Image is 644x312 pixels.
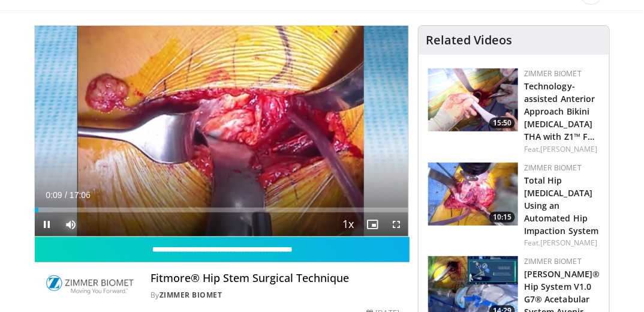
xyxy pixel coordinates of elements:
a: Zimmer Biomet [524,68,582,79]
a: 10:15 [428,163,518,226]
button: Pause [35,212,59,236]
a: Total Hip [MEDICAL_DATA] Using an Automated Hip Impaction System [524,175,599,236]
button: Mute [59,212,83,236]
a: Zimmer Biomet [524,256,582,266]
button: Playback Rate [336,212,360,236]
span: / [65,190,67,200]
span: 17:06 [70,190,91,200]
div: Progress Bar [35,208,408,212]
video-js: Video Player [35,26,408,236]
div: Feat. [524,144,600,155]
a: Zimmer Biomet [524,163,582,173]
img: 896f6787-b5f3-455d-928f-da3bb3055a34.png.150x105_q85_crop-smart_upscale.png [428,68,518,131]
h4: Fitmore® Hip Stem Surgical Technique [151,272,399,285]
span: 10:15 [489,212,515,223]
button: Enable picture-in-picture mode [360,212,384,236]
h4: Related Videos [426,33,512,47]
span: 0:09 [46,190,62,200]
a: [PERSON_NAME] [540,238,597,248]
span: 15:50 [489,118,515,128]
img: fb3500a4-4dd2-4f5c-8a81-f8678b3ae64e.150x105_q85_crop-smart_upscale.jpg [428,163,518,226]
div: By [151,290,399,301]
img: Zimmer Biomet [44,272,136,301]
div: Feat. [524,238,600,248]
a: [PERSON_NAME] [540,144,597,154]
a: Technology-assisted Anterior Approach Bikini [MEDICAL_DATA] THA with Z1™ F… [524,80,595,142]
a: Zimmer Biomet [160,290,222,300]
a: 15:50 [428,68,518,131]
button: Fullscreen [384,212,408,236]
